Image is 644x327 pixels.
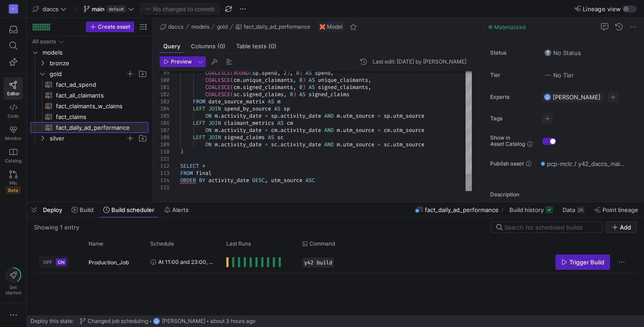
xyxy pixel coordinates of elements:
[193,105,205,112] span: LEFT
[268,43,276,49] span: (0)
[490,115,535,122] span: Tags
[293,84,296,91] span: ,
[42,47,147,58] span: models
[160,170,169,177] div: 113
[544,93,551,101] div: LK
[287,119,293,127] span: cm
[50,133,126,144] span: silver
[309,76,315,84] span: AS
[544,72,551,79] img: No tier
[205,127,212,134] span: ON
[30,47,148,58] div: Press SPACE to select this row.
[30,318,74,324] span: Deploy this state:
[265,112,268,119] span: =
[160,141,169,148] div: 109
[8,113,19,119] span: Code
[30,133,148,144] div: Press SPACE to select this row.
[563,206,575,213] span: Data
[606,221,637,233] button: Add
[205,141,212,148] span: ON
[34,251,637,273] div: Press SPACE to select this row.
[280,112,321,119] span: activity_date
[233,21,313,32] button: fact_daily_ad_performance
[99,202,158,217] button: Build scheduler
[160,91,169,98] div: 102
[160,84,169,91] div: 101
[504,224,597,231] input: Search for scheduled builds
[542,47,583,59] button: No statusNo Status
[368,84,371,91] span: ,
[224,105,271,112] span: spend_by_source
[158,21,186,32] button: daccs
[265,127,268,134] span: =
[569,259,604,266] span: Trigger Build
[293,91,296,98] span: )
[271,141,277,148] span: sc
[189,21,212,32] button: models
[4,167,23,197] a: PRsBeta
[172,206,189,213] span: Alerts
[30,101,148,111] div: Press SPACE to select this row.
[368,76,371,84] span: ,
[153,318,160,325] div: LK
[544,49,551,56] img: No status
[390,112,393,119] span: .
[218,112,221,119] span: .
[30,90,148,101] div: Press SPACE to select this row.
[180,148,183,155] span: )
[243,91,284,98] span: signed_claims
[277,98,280,105] span: m
[343,127,374,134] span: utm_source
[544,49,581,56] span: No Status
[106,5,126,13] span: default
[6,187,21,194] span: Beta
[218,127,221,134] span: .
[210,318,255,324] span: about 3 hours ago
[244,24,310,30] span: fact_daily_ad_performance
[92,5,105,13] span: main
[337,127,340,134] span: m
[208,105,221,112] span: JOIN
[56,101,138,111] span: fact_claimants_w_claims​​​​​​​​​​
[252,177,265,184] span: DESC
[199,177,205,184] span: BY
[265,177,268,184] span: ,
[217,43,225,49] span: (0)
[58,259,64,265] span: ON
[208,177,249,184] span: activity_date
[390,127,393,134] span: .
[490,50,535,56] span: Status
[377,127,381,134] span: =
[160,76,169,84] div: 100
[274,105,280,112] span: AS
[377,141,381,148] span: =
[340,127,343,134] span: .
[544,72,574,79] span: No Tier
[81,3,136,15] button: maindefault
[309,84,315,91] span: AS
[50,58,147,68] span: bronze
[30,101,148,111] a: fact_claimants_w_claims​​​​​​​​​​
[160,202,193,217] button: Alerts
[221,141,262,148] span: activity_date
[280,141,321,148] span: activity_date
[233,84,240,91] span: cm
[299,76,302,84] span: 0
[393,141,424,148] span: utm_source
[559,202,589,217] button: Data2K
[327,24,343,30] span: Model
[191,43,225,49] span: Columns
[193,134,205,141] span: LEFT
[4,77,23,100] a: Editor
[30,111,148,122] a: fact_claims​​​​​​​​​​
[160,184,169,191] div: 115
[160,98,169,105] div: 103
[490,94,535,100] span: Experts
[4,100,23,122] a: Code
[217,24,228,30] span: gold
[34,224,79,231] div: Showing 1 entry
[393,127,424,134] span: utm_source
[56,123,138,133] span: fact_daily_ad_performance​​​​​​​​​​
[218,141,221,148] span: .
[304,259,332,266] span: y42 build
